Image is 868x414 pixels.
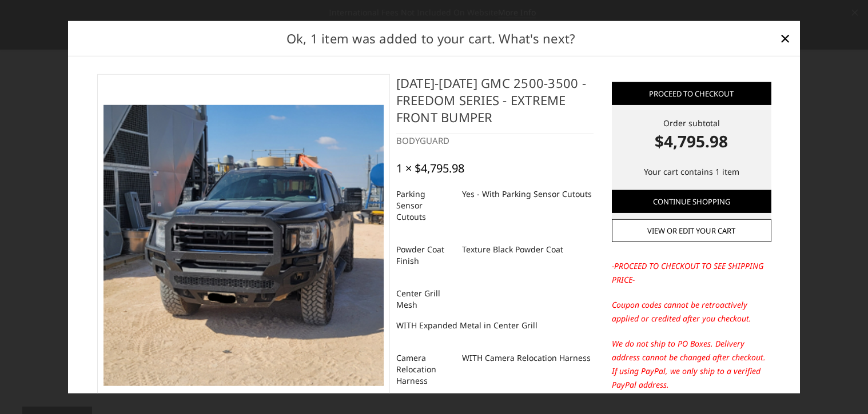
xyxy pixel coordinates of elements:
[612,129,771,153] strong: $4,795.98
[612,165,771,179] p: Your cart contains 1 item
[462,347,591,368] dd: WITH Camera Relocation Harness
[612,190,771,213] a: Continue Shopping
[103,104,384,386] img: 2020-2023 GMC 2500-3500 - Freedom Series - Extreme Front Bumper
[396,315,537,335] dd: WITH Expanded Metal in Center Grill
[462,183,592,204] dd: Yes - With Parking Sensor Cutouts
[396,283,453,315] dt: Center Grill Mesh
[396,74,594,134] h4: [DATE]-[DATE] GMC 2500-3500 - Freedom Series - Extreme Front Bumper
[396,134,594,147] div: BODYGUARD
[86,29,776,47] h2: Ok, 1 item was added to your cart. What's next?
[396,239,453,271] dt: Powder Coat Finish
[396,183,453,227] dt: Parking Sensor Cutouts
[612,117,771,153] div: Order subtotal
[396,161,464,175] div: 1 × $4,795.98
[612,337,771,392] p: We do not ship to PO Boxes. Delivery address cannot be changed after checkout. If using PayPal, w...
[462,239,563,259] dd: Texture Black Powder Coat
[612,298,771,325] p: Coupon codes cannot be retroactively applied or credited after you checkout.
[612,82,771,105] a: Proceed to checkout
[612,259,771,287] p: -PROCEED TO CHECKOUT TO SEE SHIPPING PRICE-
[612,219,771,242] a: View or edit your cart
[780,26,790,50] span: ×
[396,347,453,391] dt: Camera Relocation Harness
[776,29,794,47] a: Close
